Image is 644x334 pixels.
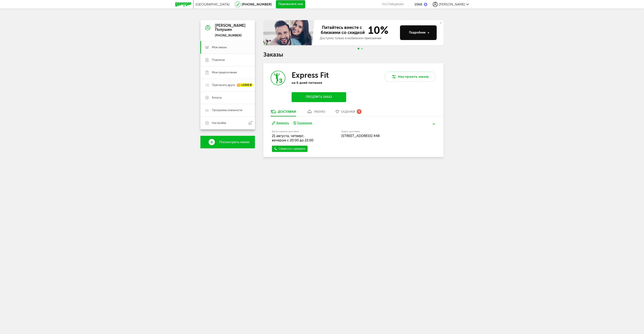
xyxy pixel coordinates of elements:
[292,71,329,80] h3: Express Fit
[439,2,465,6] span: [PERSON_NAME]
[269,109,298,116] a: Доставки
[320,25,366,35] span: Питайтесь вместе с близкими со скидкой
[314,110,325,114] div: меню
[212,58,225,62] span: Подписка
[212,96,222,100] span: Бонусы
[212,71,237,74] span: Мои предпочтения
[215,34,245,38] div: [PHONE_NUMBER]
[242,2,272,6] a: [PHONE_NUMBER]
[293,121,312,125] button: Пожелания
[341,134,380,138] span: [STREET_ADDRESS] 448
[219,140,249,144] span: Посмотреть меню
[292,92,346,102] button: Продлить заказ
[200,54,255,66] a: Подписка
[320,36,397,40] div: Доступно только в мобильном приложении
[366,25,388,35] span: 10%
[212,45,227,49] span: Мои заказы
[297,121,312,125] div: Пожелания
[409,31,429,35] div: Подробнее
[196,2,230,6] span: [GEOGRAPHIC_DATA]
[272,130,320,133] label: Дата и время доставки
[272,134,313,142] span: 21 августа, четверг, вечером c 20:00 до 22:00
[263,52,444,57] h1: Заказы
[357,109,361,114] div: 8
[400,25,437,40] button: Подробнее
[200,136,255,148] a: Посмотреть меню
[432,123,435,125] img: arrow-up-green.5eb5f82.svg
[292,81,346,85] p: на 6 дней питания
[361,48,363,49] span: Go to slide 2
[341,110,355,114] span: Оценки
[272,121,289,125] button: Изменить
[414,2,422,6] div: 1568
[200,79,255,91] a: Пригласить друга +1000 ₽
[424,3,427,6] img: bonus_b.cdccf46.png
[200,41,255,54] a: Мои заказы
[212,121,226,125] span: Настройки
[263,20,316,45] img: family-banner.579af9d.jpg
[278,110,296,114] div: Доставки
[304,109,327,116] a: меню
[212,83,235,87] span: Пригласить друга
[272,146,308,152] a: Связаться с курьером
[212,108,242,112] span: Программа лояльности
[200,104,255,117] a: Программа лояльности
[200,91,255,104] a: Бонусы
[358,48,359,49] span: Go to slide 1
[341,130,419,133] label: Адрес доставки
[334,109,364,116] a: Оценки 8
[237,83,253,87] div: +1000 ₽
[200,117,255,129] a: Настройки
[276,0,305,9] button: Перезвоните мне
[200,66,255,79] a: Мои предпочтения
[215,24,245,32] div: [PERSON_NAME] Полушин
[385,72,435,82] button: Настроить меню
